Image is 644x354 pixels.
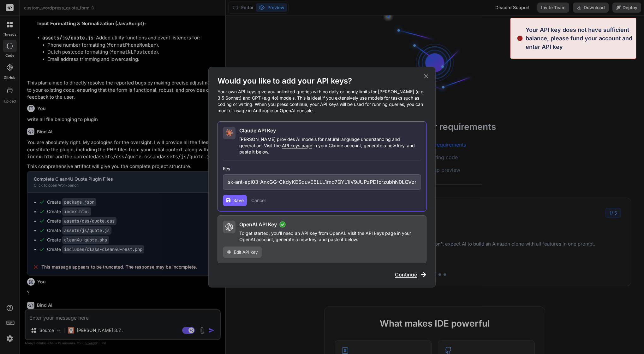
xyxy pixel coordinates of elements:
h2: OpenAI API Key [239,221,277,228]
p: Your API key does not have sufficient balance, please fund your account and enter API key [526,26,632,51]
span: Continue [395,271,417,278]
p: [PERSON_NAME] provides AI models for natural language understanding and generation. Visit the in ... [239,136,421,155]
span: Edit API key [234,249,258,255]
p: Your own API keys give you unlimited queries with no daily or hourly limits for [PERSON_NAME] (e.... [218,89,426,114]
img: alert [517,26,523,51]
input: Enter API Key [223,174,421,190]
p: To get started, you'll need an API key from OpenAI. Visit the in your OpenAI account, generate a ... [239,230,421,243]
span: API keys page [282,143,312,148]
h3: Key [223,165,421,172]
span: Save [233,197,244,204]
span: API keys page [366,230,396,236]
button: Cancel [251,197,265,204]
button: Continue [395,271,426,278]
button: Save [223,195,247,206]
h1: Would you like to add your API keys? [218,76,426,86]
h2: Claude API Key [239,127,276,134]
